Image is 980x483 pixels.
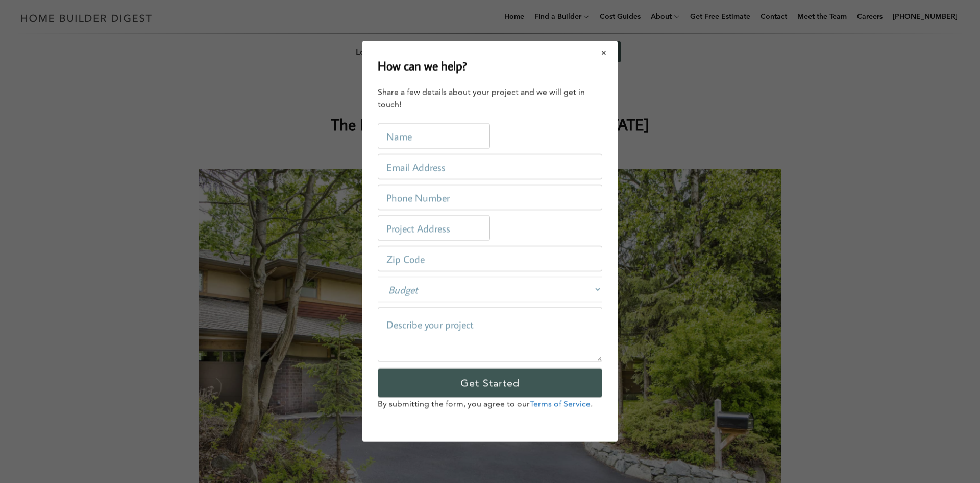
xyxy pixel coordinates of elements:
iframe: Drift Widget Chat Controller [784,409,968,471]
input: Phone Number [378,185,602,211]
input: Name [378,124,490,149]
a: Terms of Service [530,399,591,409]
div: Share a few details about your project and we will get in touch! [378,86,602,111]
input: Project Address [378,216,490,241]
button: Close modal [591,42,618,63]
p: By submitting the form, you agree to our . [378,398,602,410]
input: Get Started [378,369,602,398]
input: Zip Code [378,246,602,272]
input: Email Address [378,154,602,180]
h2: How can we help? [378,56,467,75]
